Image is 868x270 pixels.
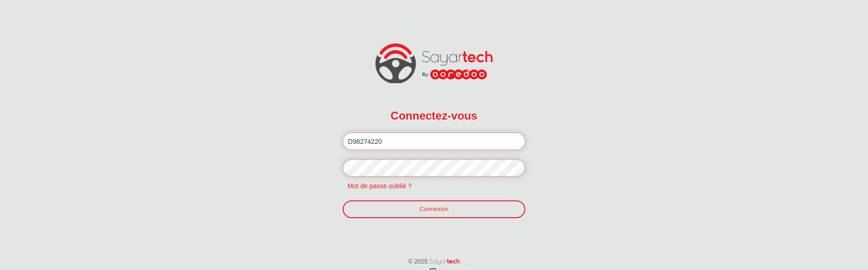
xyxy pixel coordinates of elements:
[343,103,525,128] h2: Connectez-vous
[343,182,416,190] a: Mot de passe oublié ?
[429,259,460,265] img: word_sayartech.png
[343,200,525,218] a: Connexion
[343,133,525,150] input: Email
